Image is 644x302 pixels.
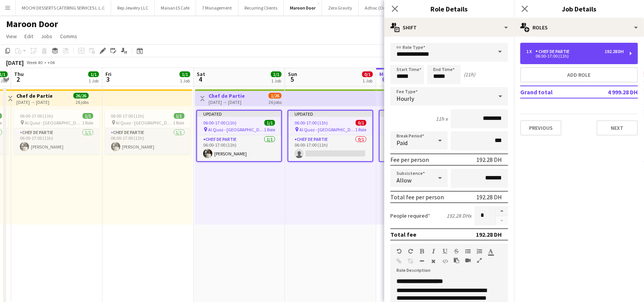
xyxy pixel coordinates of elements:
span: 1/1 [83,113,93,119]
span: 1 Role [173,120,184,126]
div: Shift [384,18,514,37]
div: Fee per person [390,156,429,163]
span: 3 [104,75,112,84]
div: Roles [514,18,644,37]
div: 192.28 DH [476,231,502,238]
span: 1 Role [264,127,275,132]
span: Sun [288,71,297,78]
div: [DATE] → [DATE] [209,99,245,105]
span: 06:00-17:00 (11h) [294,120,328,126]
button: Next [597,120,638,136]
div: Updated [380,111,464,117]
span: Hourly [396,95,414,102]
span: Edit [24,33,33,40]
span: 1/1 [180,71,190,77]
button: Undo [396,248,402,254]
div: 192.28 DH x [447,212,471,219]
h1: Maroon Door [6,18,58,30]
app-card-role: Chef de Partie1/106:00-17:00 (11h)[PERSON_NAME] [197,135,281,161]
span: 06:00-17:00 (11h) [111,113,144,119]
button: Rep Jewelry LLC [111,0,155,15]
button: Clear Formatting [431,258,436,264]
div: Total fee per person [390,193,444,201]
h3: Chef de Partie [209,92,245,99]
div: (11h) [464,71,475,78]
button: Recurring Clients [238,0,284,15]
button: Text Color [488,248,494,254]
div: 192.28 DH [605,49,624,54]
span: 2 [13,75,24,84]
app-card-role: Chef de Partie0/106:00-17:00 (11h) [288,135,372,161]
td: Grand total [520,86,590,98]
button: Adhoc (One Off Jobs) [359,0,413,15]
div: [DATE] → [DATE] [16,99,53,105]
a: Edit [21,31,36,41]
button: Ordered List [477,248,482,254]
span: Fri [105,71,112,78]
div: 26 jobs [269,99,282,105]
button: Previous [520,120,561,136]
span: Mon [379,71,390,78]
span: Sat [197,71,205,78]
button: Unordered List [465,248,471,254]
div: 1 Job [271,78,281,84]
div: 1 Job [89,78,99,84]
button: Maisan15 Cafe [155,0,196,15]
span: Thu [14,71,24,78]
h3: Chef de Partie [16,92,53,99]
span: 26/26 [73,93,89,99]
span: 1/1 [174,113,184,119]
span: 06:00-17:00 (11h) [203,120,236,126]
td: 4 999.28 DH [590,86,638,98]
div: [DATE] [6,59,24,66]
span: Al Quoz - [GEOGRAPHIC_DATA] [208,127,264,132]
button: MOCHI DESSERTS CATERING SERVICES L.L.C [16,0,111,15]
app-job-card: 06:00-17:00 (11h)1/1 Al Quoz - [GEOGRAPHIC_DATA]1 RoleChef de Partie1/106:00-17:00 (11h)[PERSON_N... [105,110,191,154]
span: 1 Role [355,127,366,132]
h3: Job Details [514,4,644,14]
h3: Role Details [384,4,514,14]
a: Jobs [38,31,55,41]
span: 1/1 [271,71,282,77]
app-card-role: Chef de Partie1/106:00-17:00 (11h)[PERSON_NAME] [14,128,99,154]
app-card-role: Chef de Partie0/106:00-17:00 (11h) [380,135,464,161]
app-card-role: Chef de Partie1/106:00-17:00 (11h)[PERSON_NAME] [105,128,191,154]
span: 06:00-17:00 (11h) [20,113,53,119]
app-job-card: Updated06:00-17:00 (11h)0/1 Al Quoz - [GEOGRAPHIC_DATA]1 RoleChef de Partie0/106:00-17:00 (11h) [288,110,373,162]
div: Updated [288,111,372,117]
div: 06:00-17:00 (11h) [526,54,624,58]
div: 11h x [436,115,448,122]
button: Paste as plain text [454,257,459,263]
app-job-card: Updated06:00-17:00 (11h)1/1 Al Quoz - [GEOGRAPHIC_DATA]1 RoleChef de Partie1/106:00-17:00 (11h)[P... [196,110,282,162]
span: Comms [60,33,77,40]
span: Al Quoz - [GEOGRAPHIC_DATA] [25,120,82,126]
div: +04 [47,60,55,65]
a: Comms [57,31,80,41]
div: Chef de Partie [536,49,573,54]
app-job-card: Updated06:00-17:00 (11h)0/1 Al Quoz - [GEOGRAPHIC_DATA]1 RoleChef de Partie0/106:00-17:00 (11h) [379,110,464,162]
button: Fullscreen [477,257,482,263]
div: 1 x [526,49,536,54]
button: Increase [496,206,508,216]
span: View [6,33,17,40]
span: 6 [378,75,390,84]
span: Paid [396,139,408,147]
div: 26 jobs [76,99,89,105]
span: 1 Role [82,120,93,126]
button: Add role [520,67,638,82]
app-job-card: 06:00-17:00 (11h)1/1 Al Quoz - [GEOGRAPHIC_DATA]1 RoleChef de Partie1/106:00-17:00 (11h)[PERSON_N... [14,110,99,154]
div: 192.28 DH [476,193,502,201]
div: 1 Job [362,78,372,84]
button: 7 Management [196,0,238,15]
a: View [3,31,20,41]
span: Allow [396,176,411,184]
div: Total fee [390,231,416,238]
span: Week 40 [25,60,44,65]
button: Italic [431,248,436,254]
span: 5 [287,75,297,84]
